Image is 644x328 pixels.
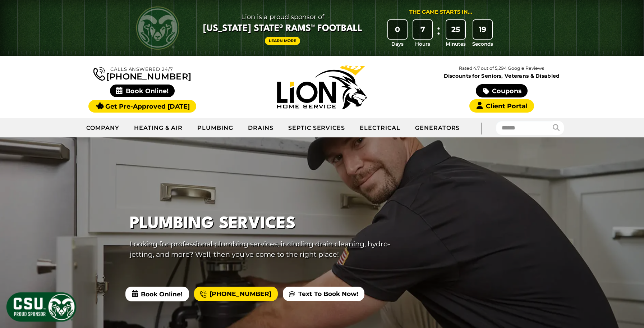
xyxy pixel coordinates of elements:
a: Text To Book Now! [283,287,364,301]
a: [PHONE_NUMBER] [93,65,191,81]
a: Learn More [265,37,300,45]
span: Hours [415,40,430,47]
div: : [435,20,442,48]
img: Lion Home Service [277,65,367,109]
span: Seconds [472,40,493,47]
a: [PHONE_NUMBER] [194,287,277,301]
img: CSU Rams logo [136,6,179,50]
p: Rated 4.7 out of 5,294 Google Reviews [412,64,592,72]
div: The Game Starts in... [409,8,472,16]
a: Get Pre-Approved [DATE] [88,100,196,113]
span: Minutes [446,40,466,47]
div: 7 [413,20,432,39]
span: Book Online! [110,85,175,97]
p: Looking for professional plumbing services, including drain cleaning, hydro-jetting, and more? We... [130,239,391,260]
div: 25 [446,20,465,39]
div: | [467,118,496,137]
div: 0 [388,20,407,39]
a: Generators [408,119,467,137]
img: CSU Sponsor Badge [5,291,77,323]
div: 19 [473,20,492,39]
span: Lion is a proud sponsor of [203,11,362,23]
a: Heating & Air [127,119,190,137]
span: Days [391,40,404,47]
a: Plumbing [190,119,241,137]
span: Discounts for Seniors, Veterans & Disabled [413,73,590,78]
a: Drains [241,119,281,137]
a: Coupons [476,84,528,97]
h1: Plumbing Services [130,212,391,236]
span: Book Online! [125,287,189,301]
a: Company [79,119,127,137]
a: Client Portal [469,99,534,113]
a: Electrical [353,119,408,137]
span: [US_STATE] State® Rams™ Football [203,23,362,35]
a: Septic Services [281,119,353,137]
